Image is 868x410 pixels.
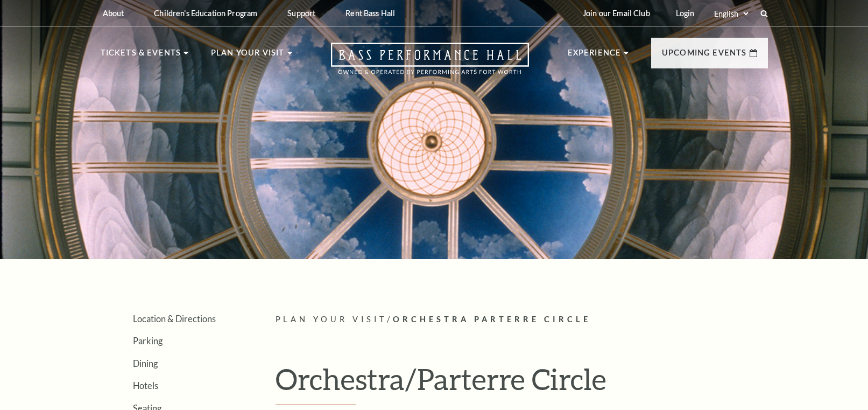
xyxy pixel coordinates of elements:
p: About [103,9,124,18]
p: Support [287,9,315,18]
span: Orchestra Parterre Circle [393,315,591,324]
p: / [276,313,768,326]
p: Rent Bass Hall [345,9,395,18]
span: Plan Your Visit [276,315,387,324]
p: Plan Your Visit [211,46,285,66]
h1: Orchestra/Parterre Circle [276,362,768,406]
a: Hotels [133,380,158,391]
a: Dining [133,358,158,369]
p: Upcoming Events [662,46,747,66]
p: Children's Education Program [154,9,257,18]
select: Select: [712,9,750,19]
p: Tickets & Events [101,46,181,66]
a: Parking [133,336,163,346]
p: Experience [568,46,622,66]
a: Location & Directions [133,314,216,324]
